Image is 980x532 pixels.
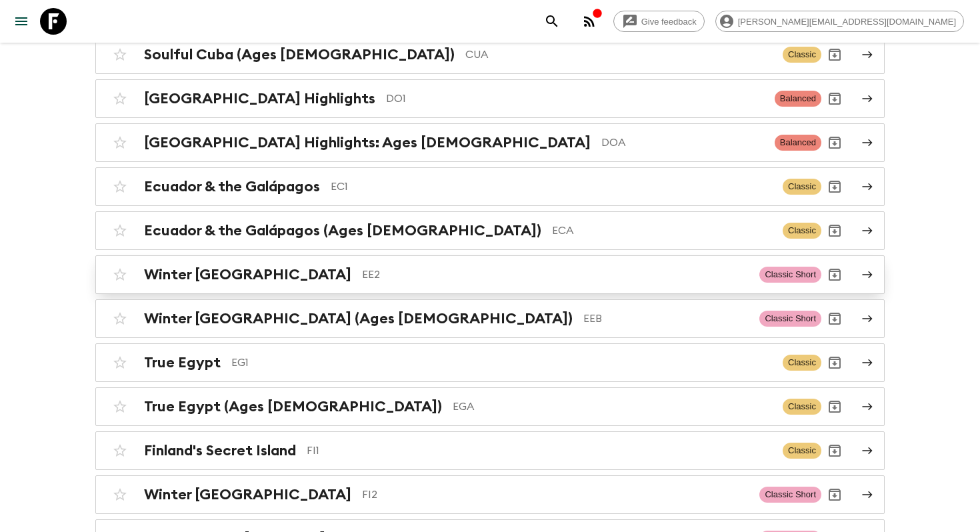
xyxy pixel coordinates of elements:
a: Winter [GEOGRAPHIC_DATA]EE2Classic ShortArchive [95,255,885,294]
button: Archive [821,217,848,244]
button: Archive [821,305,848,332]
a: True Egypt (Ages [DEMOGRAPHIC_DATA])EGAClassicArchive [95,387,885,426]
div: [PERSON_NAME][EMAIL_ADDRESS][DOMAIN_NAME] [715,11,964,32]
a: [GEOGRAPHIC_DATA] HighlightsDO1BalancedArchive [95,79,885,118]
h2: Winter [GEOGRAPHIC_DATA] [144,266,351,283]
button: search adventures [539,8,565,35]
p: ECA [552,223,772,239]
span: Classic [783,179,821,195]
p: EG1 [231,355,772,371]
p: EC1 [331,179,772,195]
a: Winter [GEOGRAPHIC_DATA] (Ages [DEMOGRAPHIC_DATA])EEBClassic ShortArchive [95,299,885,338]
h2: [GEOGRAPHIC_DATA] Highlights: Ages [DEMOGRAPHIC_DATA] [144,134,591,151]
a: [GEOGRAPHIC_DATA] Highlights: Ages [DEMOGRAPHIC_DATA]DOABalancedArchive [95,123,885,162]
span: [PERSON_NAME][EMAIL_ADDRESS][DOMAIN_NAME] [731,17,963,27]
a: Finland's Secret IslandFI1ClassicArchive [95,431,885,470]
span: Classic [783,223,821,239]
h2: True Egypt (Ages [DEMOGRAPHIC_DATA]) [144,398,442,415]
span: Balanced [775,135,821,151]
span: Classic Short [759,267,821,283]
p: DO1 [386,91,764,107]
button: Archive [821,393,848,420]
button: Archive [821,41,848,68]
button: Archive [821,261,848,288]
h2: True Egypt [144,354,221,371]
span: Classic [783,355,821,371]
p: DOA [601,135,764,151]
h2: Winter [GEOGRAPHIC_DATA] (Ages [DEMOGRAPHIC_DATA]) [144,310,573,327]
span: Balanced [775,91,821,107]
h2: Ecuador & the Galápagos (Ages [DEMOGRAPHIC_DATA]) [144,222,541,239]
h2: Finland's Secret Island [144,442,296,459]
a: Soulful Cuba (Ages [DEMOGRAPHIC_DATA])CUAClassicArchive [95,35,885,74]
a: Ecuador & the Galápagos (Ages [DEMOGRAPHIC_DATA])ECAClassicArchive [95,211,885,250]
button: Archive [821,481,848,508]
button: Archive [821,349,848,376]
button: Archive [821,85,848,112]
h2: Ecuador & the Galápagos [144,178,320,195]
span: Classic [783,399,821,415]
button: Archive [821,173,848,200]
span: Give feedback [634,17,704,27]
span: Classic [783,47,821,63]
h2: Soulful Cuba (Ages [DEMOGRAPHIC_DATA]) [144,46,455,63]
span: Classic [783,443,821,459]
button: menu [8,8,35,35]
a: Give feedback [613,11,705,32]
p: EE2 [362,267,749,283]
p: CUA [465,47,772,63]
span: Classic Short [759,311,821,327]
button: Archive [821,437,848,464]
a: True EgyptEG1ClassicArchive [95,343,885,382]
p: FI1 [307,443,772,459]
p: EGA [453,399,772,415]
a: Ecuador & the GalápagosEC1ClassicArchive [95,167,885,206]
h2: Winter [GEOGRAPHIC_DATA] [144,486,351,503]
button: Archive [821,129,848,156]
h2: [GEOGRAPHIC_DATA] Highlights [144,90,375,107]
a: Winter [GEOGRAPHIC_DATA]FI2Classic ShortArchive [95,475,885,514]
p: EEB [583,311,749,327]
p: FI2 [362,487,749,503]
span: Classic Short [759,487,821,503]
